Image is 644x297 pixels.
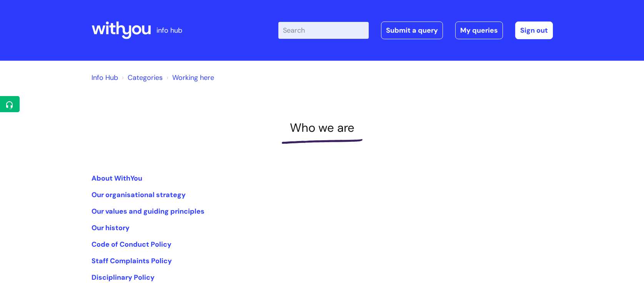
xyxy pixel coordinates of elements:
a: Categories [128,73,163,82]
a: Our history [92,223,130,232]
a: Code of Conduct Policy [92,240,171,249]
h1: Who we are [92,121,553,135]
a: Staff Complaints Policy [92,256,172,265]
a: Working here [172,73,214,82]
a: Our values and guiding principles [92,207,205,216]
li: Working here [165,71,214,84]
a: Info Hub [92,73,118,82]
div: | - [278,22,553,39]
a: Our organisational strategy [92,190,186,199]
input: Search [278,22,369,39]
p: info hub [156,24,182,37]
li: Solution home [120,71,163,84]
a: Sign out [515,22,553,39]
a: My queries [455,22,503,39]
a: About WithYou [92,174,142,183]
a: Disciplinary Policy [92,273,155,282]
a: Submit a query [381,22,443,39]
